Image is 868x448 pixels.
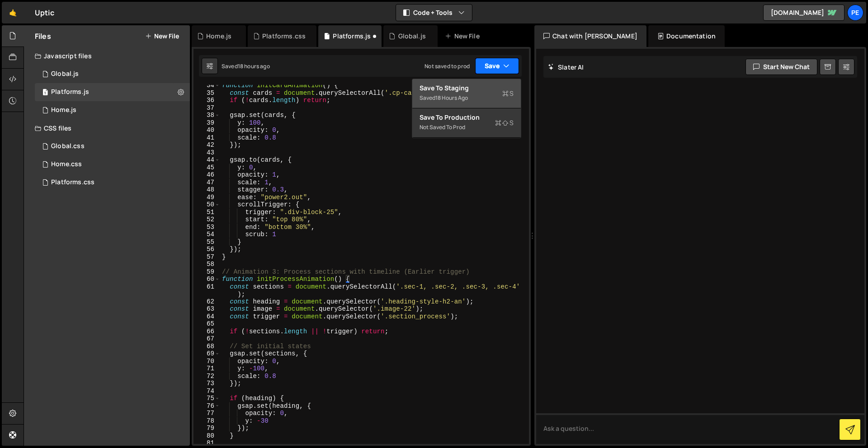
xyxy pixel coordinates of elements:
div: 68 [193,343,220,350]
div: 16207/43839.css [35,137,190,155]
div: Global.js [51,70,79,78]
h2: Files [35,31,51,41]
div: 63 [193,305,220,313]
div: 18 hours ago [435,94,468,102]
div: 37 [193,104,220,112]
div: 50 [193,201,220,209]
div: 36 [193,97,220,104]
div: Home.js [51,106,76,114]
div: 16207/43628.js [35,101,190,119]
div: 55 [193,238,220,246]
div: 43 [193,149,220,157]
div: Platforms.js [51,88,89,96]
div: 57 [193,253,220,261]
div: 62 [193,298,220,306]
div: Platforms.css [51,178,94,187]
div: Global.css [51,142,85,150]
div: 40 [193,126,220,134]
div: 78 [193,417,220,425]
div: 58 [193,261,220,268]
div: Uptic [35,7,54,18]
button: Code + Tools [396,5,472,21]
div: Not saved to prod [420,122,514,133]
div: Home.css [51,160,82,168]
div: 49 [193,194,220,201]
div: 74 [193,387,220,395]
div: 39 [193,119,220,127]
button: New File [145,33,179,40]
div: Chat with [PERSON_NAME] [534,25,646,47]
div: 54 [193,231,220,238]
div: Platforms.css [262,32,306,41]
div: 16207/43644.css [35,155,190,173]
div: 67 [193,335,220,343]
div: 79 [193,425,220,432]
div: Saved [420,93,514,103]
div: 45 [193,164,220,172]
div: CSS files [24,119,190,137]
div: 80 [193,432,220,440]
div: 64 [193,313,220,321]
div: 41 [193,134,220,142]
div: 72 [193,373,220,380]
button: Save to StagingS Saved18 hours ago [412,79,521,108]
div: Save to Staging [420,84,514,93]
div: Documentation [648,25,725,47]
a: Pe [847,5,863,21]
div: 16207/43629.js [35,65,190,83]
div: Save to Production [420,113,514,122]
div: 44 [193,156,220,164]
div: 66 [193,328,220,336]
div: 71 [193,365,220,373]
div: 35 [193,89,220,97]
div: 69 [193,350,220,358]
span: S [502,89,514,98]
a: [DOMAIN_NAME] [763,5,844,21]
div: Home.js [206,32,231,41]
div: 34 [193,82,220,89]
div: 53 [193,224,220,231]
div: Global.js [398,32,426,41]
h2: Slater AI [548,63,584,71]
div: Not saved to prod [425,62,470,70]
div: 77 [193,410,220,417]
div: 65 [193,320,220,328]
div: 60 [193,275,220,283]
div: 47 [193,179,220,187]
div: 52 [193,216,220,224]
div: 16207/44644.css [35,173,190,191]
div: 75 [193,395,220,402]
button: Save to ProductionS Not saved to prod [412,108,521,138]
div: 56 [193,246,220,253]
div: 42 [193,141,220,149]
div: 51 [193,209,220,216]
div: 18 hours ago [238,62,270,70]
span: 1 [42,89,48,97]
div: 46 [193,171,220,179]
div: Saved [222,62,270,70]
div: 48 [193,186,220,194]
div: 73 [193,380,220,387]
button: Start new chat [745,59,817,75]
div: Javascript files [24,47,190,65]
div: 70 [193,358,220,365]
div: 76 [193,402,220,410]
div: New File [445,32,483,41]
div: 81 [193,439,220,447]
button: Save [475,58,519,74]
a: 🤙 [2,2,24,23]
div: 59 [193,268,220,276]
span: S [495,118,514,127]
div: Platforms.js [333,32,371,41]
div: 16207/44103.js [35,83,190,101]
div: 38 [193,112,220,119]
div: 61 [193,283,220,298]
